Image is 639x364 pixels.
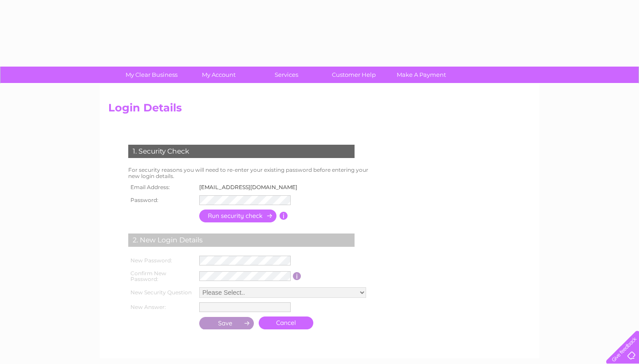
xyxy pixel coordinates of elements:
h2: Login Details [108,102,531,119]
input: Submit [199,317,254,329]
a: Make A Payment [385,67,458,83]
a: Cancel [259,317,313,329]
input: Information [280,212,288,220]
th: Confirm New Password: [126,268,197,285]
div: 1. Security Check [128,145,355,158]
td: [EMAIL_ADDRESS][DOMAIN_NAME] [197,182,305,193]
th: New Answer: [126,300,197,314]
input: Information [293,272,301,280]
th: Password: [126,193,197,207]
a: Services [250,67,323,83]
th: New Password: [126,253,197,268]
th: Email Address: [126,182,197,193]
a: My Clear Business [115,67,188,83]
th: New Security Question [126,285,197,300]
a: Customer Help [317,67,390,83]
td: For security reasons you will need to re-enter your existing password before entering your new lo... [126,165,378,182]
div: 2. New Login Details [128,233,355,247]
a: My Account [182,67,256,83]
